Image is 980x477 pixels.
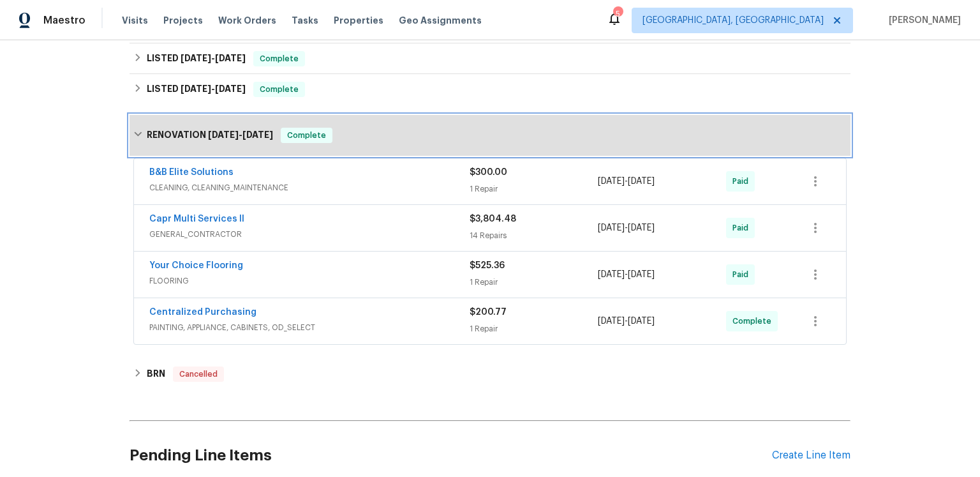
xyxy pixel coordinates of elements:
[884,14,961,27] span: [PERSON_NAME]
[43,14,85,27] span: Maestro
[149,261,243,270] a: Your Choice Flooring
[181,54,211,63] span: [DATE]
[628,223,655,232] span: [DATE]
[255,52,304,65] span: Complete
[399,14,482,27] span: Geo Assignments
[292,16,318,25] span: Tasks
[598,268,655,281] span: -
[181,54,246,63] span: -
[130,43,850,74] div: LISTED [DATE]-[DATE]Complete
[130,74,850,105] div: LISTED [DATE]-[DATE]Complete
[147,82,246,97] h6: LISTED
[149,181,470,194] span: CLEANING, CLEANING_MAINTENANCE
[470,229,598,242] div: 14 Repairs
[130,359,850,390] div: BRN Cancelled
[122,14,148,27] span: Visits
[149,275,470,287] span: FLOORING
[598,317,625,326] span: [DATE]
[149,321,470,334] span: PAINTING, APPLIANCE, CABINETS, OD_SELECT
[732,222,754,234] span: Paid
[628,270,655,279] span: [DATE]
[642,14,824,27] span: [GEOGRAPHIC_DATA], [GEOGRAPHIC_DATA]
[598,223,625,232] span: [DATE]
[598,177,625,186] span: [DATE]
[208,130,239,139] span: [DATE]
[149,308,256,317] a: Centralized Purchasing
[181,84,246,93] span: -
[470,322,598,335] div: 1 Repair
[147,128,273,143] h6: RENOVATION
[149,228,470,241] span: GENERAL_CONTRACTOR
[470,308,507,317] span: $200.77
[163,14,203,27] span: Projects
[628,317,655,326] span: [DATE]
[598,315,655,328] span: -
[732,175,754,188] span: Paid
[470,183,598,195] div: 1 Repair
[732,315,776,328] span: Complete
[470,276,598,289] div: 1 Repair
[598,222,655,234] span: -
[215,84,246,93] span: [DATE]
[613,8,622,20] div: 5
[174,368,223,381] span: Cancelled
[149,215,244,223] a: Capr Multi Services ll
[130,115,850,156] div: RENOVATION [DATE]-[DATE]Complete
[147,51,246,66] h6: LISTED
[181,84,211,93] span: [DATE]
[282,129,331,142] span: Complete
[470,168,507,177] span: $300.00
[470,215,516,223] span: $3,804.48
[598,270,625,279] span: [DATE]
[255,83,304,96] span: Complete
[208,130,273,139] span: -
[147,367,165,382] h6: BRN
[732,268,754,281] span: Paid
[242,130,273,139] span: [DATE]
[628,177,655,186] span: [DATE]
[215,54,246,63] span: [DATE]
[218,14,276,27] span: Work Orders
[334,14,383,27] span: Properties
[149,168,234,177] a: B&B Elite Solutions
[470,261,505,270] span: $525.36
[598,175,655,188] span: -
[772,450,850,462] div: Create Line Item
